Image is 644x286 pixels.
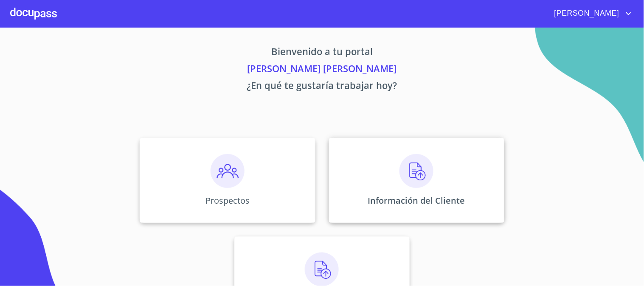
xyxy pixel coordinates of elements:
[548,7,624,20] span: [PERSON_NAME]
[548,7,634,20] button: account of current user
[205,195,250,206] p: Prospectos
[61,45,584,62] p: Bienvenido a tu portal
[368,195,465,206] p: Información del Cliente
[61,79,584,95] p: ¿En qué te gustaría trabajar hoy?
[399,154,433,188] img: carga.png
[211,154,245,188] img: prospectos.png
[61,62,584,79] p: [PERSON_NAME] [PERSON_NAME]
